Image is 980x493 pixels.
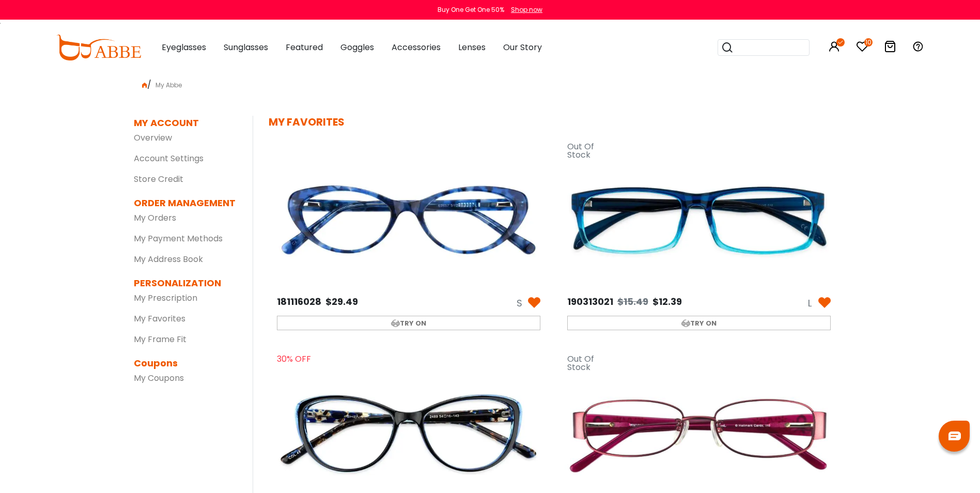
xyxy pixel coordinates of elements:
a: My Orders [134,212,176,224]
span: $29.49 [325,295,358,308]
a: Store Credit [134,173,183,185]
a: My Favorites [134,313,185,325]
span: 181116028 [277,295,321,308]
div: BOGO [277,138,329,167]
span: Goggles [340,41,374,53]
span: TRY ON [690,318,717,328]
div: S [511,295,528,312]
div: Out Of Stock [567,138,619,167]
a: My Address Book [134,253,203,265]
a: My Payment Methods [134,233,223,244]
a: My Coupons [134,372,184,384]
button: TRY ON [567,316,831,330]
span: Our Story [503,41,542,53]
img: abbeglasses.com [56,35,141,60]
h5: MY FAVORITES [269,116,839,128]
dt: ORDER MANAGEMENT [134,196,237,210]
div: / [134,74,847,91]
button: TRY ON [277,316,540,330]
div: Shop now [511,5,542,14]
div: Buy One Get One 50% [438,5,504,14]
div: Out Of Stock [567,351,619,379]
img: chat [948,432,961,440]
span: Eyeglasses [162,41,206,53]
img: tryon [681,319,690,328]
div: 30% OFF [277,351,329,379]
img: belike_btn.png [528,297,540,309]
dt: MY ACCOUNT [134,116,199,130]
dt: PERSONALIZATION [134,276,237,290]
i: 10 [864,38,873,47]
a: My Frame Fit [134,333,186,345]
img: belike_btn.png [818,297,831,309]
span: 190313021 [567,295,613,308]
a: 10 [856,42,868,54]
a: Account Settings [134,152,204,164]
img: tryon [391,319,400,328]
span: TRY ON [400,318,426,328]
a: My Prescription [134,292,197,304]
dt: Coupons [134,356,237,370]
span: $15.49 [617,295,648,308]
a: Overview [134,132,172,144]
span: $12.39 [652,295,682,308]
span: My Abbe [151,81,186,89]
span: Sunglasses [224,41,268,53]
img: home.png [142,83,147,88]
span: Featured [286,41,323,53]
div: L [802,295,818,312]
span: Accessories [392,41,441,53]
a: Shop now [506,5,542,14]
span: Lenses [458,41,486,53]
